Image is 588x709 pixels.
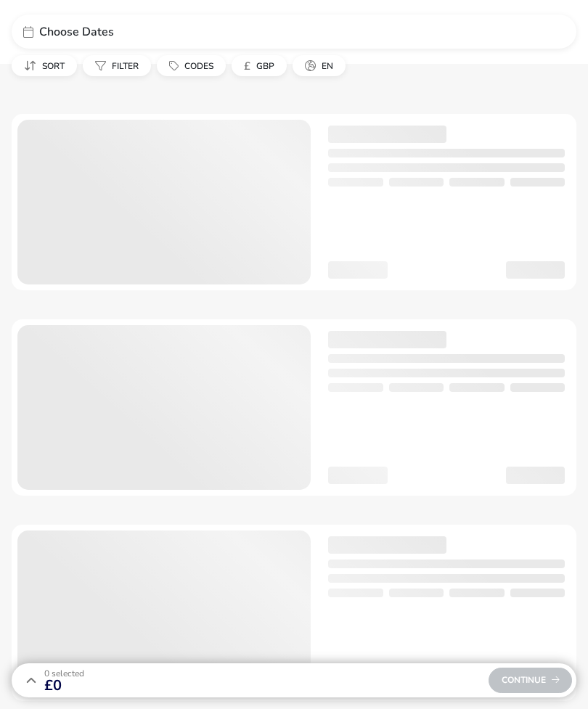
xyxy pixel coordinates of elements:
[293,55,346,76] button: en
[157,55,232,76] naf-pibe-menu-bar-item: Codes
[184,60,213,72] span: Codes
[256,60,274,72] span: GBP
[502,676,560,685] span: Continue
[112,60,139,72] span: Filter
[44,679,84,693] span: £0
[12,55,77,76] button: Sort
[232,55,287,76] button: £GBP
[12,15,576,49] div: Choose Dates
[157,55,226,76] button: Codes
[83,55,157,76] naf-pibe-menu-bar-item: Filter
[44,668,84,679] span: 0 Selected
[83,55,151,76] button: Filter
[232,55,293,76] naf-pibe-menu-bar-item: £GBP
[322,60,333,72] span: en
[293,55,351,76] naf-pibe-menu-bar-item: en
[39,26,114,38] span: Choose Dates
[489,668,572,693] div: Continue
[244,59,250,73] i: £
[12,55,83,76] naf-pibe-menu-bar-item: Sort
[42,60,65,72] span: Sort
